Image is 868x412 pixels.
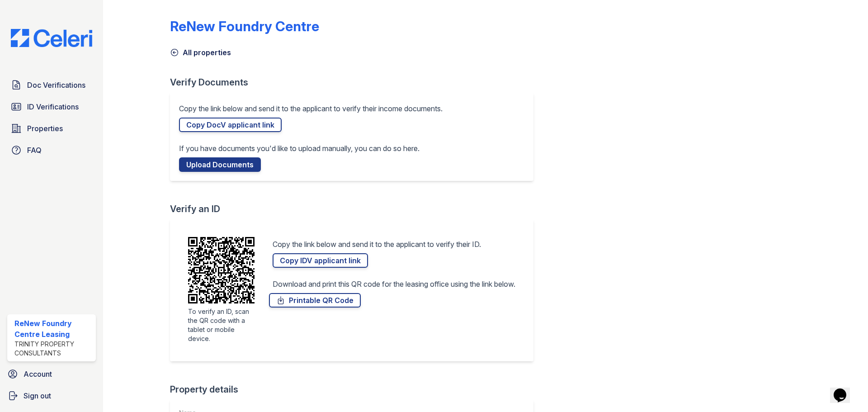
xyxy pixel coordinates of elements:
a: Properties [7,119,96,137]
span: Doc Verifications [27,80,85,90]
a: FAQ [7,141,96,159]
div: To verify an ID, scan the QR code with a tablet or mobile device. [188,307,255,343]
div: ReNew Foundry Centre Leasing [14,318,92,340]
span: Properties [27,123,63,134]
a: Printable QR Code [269,293,361,308]
iframe: chat widget [830,376,859,403]
a: All properties [170,47,231,58]
p: Copy the link below and send it to the applicant to verify their ID. [273,239,481,250]
p: Copy the link below and send it to the applicant to verify their income documents. [179,103,443,114]
div: Trinity Property Consultants [14,340,92,358]
span: ID Verifications [27,101,79,112]
div: ReNew Foundry Centre [170,18,319,34]
a: Upload Documents [179,157,261,172]
a: Doc Verifications [7,76,96,94]
p: Download and print this QR code for the leasing office using the link below. [273,279,515,289]
a: Sign out [4,387,99,405]
span: Sign out [24,390,51,401]
span: Account [24,369,52,379]
a: Copy IDV applicant link [273,253,368,268]
div: Property details [170,383,541,396]
img: CE_Logo_Blue-a8612792a0a2168367f1c8372b55b34899dd931a85d93a1a3d3e32e68fde9ad4.png [4,29,99,47]
div: Verify Documents [170,76,541,89]
p: If you have documents you'd like to upload manually, you can do so here. [179,143,420,154]
a: ID Verifications [7,98,96,116]
a: Copy DocV applicant link [179,118,282,132]
a: Account [4,365,99,383]
div: Verify an ID [170,203,541,215]
span: FAQ [27,145,42,156]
